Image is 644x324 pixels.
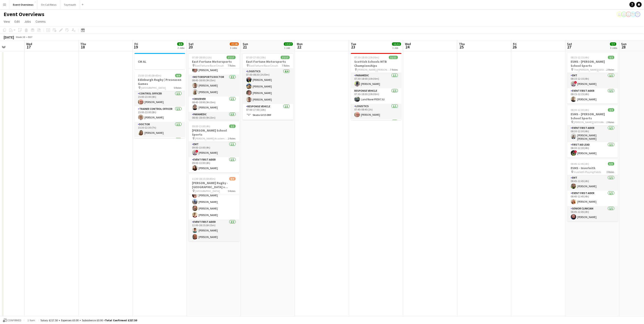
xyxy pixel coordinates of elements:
[621,42,627,46] span: Sun
[284,42,293,46] span: 17/17
[610,42,616,46] span: 7/7
[134,91,185,106] app-card-role: Control Officer1/115:00-23:00 (8h)[PERSON_NAME]
[243,53,293,120] app-job-card: 07:00-17:00 (10h)17/17East Fortune Motorsports East Fortune Race Circuit7 RolesLogistics4/407:00-...
[9,0,37,9] button: Event Overviews
[196,150,198,153] span: !
[281,56,290,59] span: 17/17
[567,112,618,120] h3: ESMS - [PERSON_NAME] School Sports
[567,142,618,158] app-card-role: First Aid Lead1/108:30-12:30 (4h)![PERSON_NAME]
[192,125,211,128] span: 09:00-13:00 (4h)
[227,56,236,59] span: 17/17
[228,189,236,193] span: 5 Roles
[22,19,33,24] a: Jobs
[607,120,614,124] span: 2 Roles
[24,19,31,24] span: Jobs
[567,206,618,221] app-card-role: Senior Clinician1/108:45-12:45 (4h)[PERSON_NAME]
[189,157,239,173] app-card-role: Event First Aider1/109:00-13:00 (4h)[PERSON_NAME]
[574,81,577,84] span: !
[607,68,614,71] span: 2 Roles
[175,74,182,77] span: 9/9
[80,42,86,46] span: Thu
[2,318,22,323] button: Confirmed
[26,42,32,46] span: Wed
[195,137,228,140] span: [PERSON_NAME] Academy Playing Fields
[41,319,137,322] div: Salary £217.50 + Expenses £0.00 + Subsistence £0.00 =
[228,64,236,67] span: 7 Roles
[621,44,627,50] span: 28
[189,74,239,96] app-card-role: Motorsports Doctor2/208:45-18:00 (9h15m)[PERSON_NAME][PERSON_NAME]
[567,175,618,191] app-card-role: EMT1/108:45-12:45 (4h)[PERSON_NAME]
[354,56,379,59] span: 07:30-18:00 (10h30m)
[2,19,12,24] a: View
[192,177,216,180] span: 11:30-18:15 (6h45m)
[37,0,60,9] button: On Call Rotas
[246,56,266,59] span: 07:00-17:00 (10h)
[195,64,224,67] span: East Fortune Race Circuit
[351,60,402,68] h3: Scottish Schools MTB Championships
[134,122,185,137] app-card-role: Doctor1/115:30-22:30 (7h)[PERSON_NAME]
[513,42,517,46] span: Fri
[134,71,185,138] app-job-card: 15:00-23:45 (8h45m)9/9Edinburgh Rugby | Preseason Games [GEOGRAPHIC_DATA]5 RolesControl Officer1/...
[189,184,239,219] app-card-role: Event First Aider4/412:00-16:30 (4h30m)[PERSON_NAME][PERSON_NAME][PERSON_NAME][PERSON_NAME]
[567,73,618,88] app-card-role: EMT1/108:15-12:15 (4h)![PERSON_NAME]
[635,12,640,17] app-user-avatar: Operations Manager
[243,69,293,104] app-card-role: Logistics4/407:00-08:30 (1h30m)[PERSON_NAME][PERSON_NAME][PERSON_NAME][PERSON_NAME]
[229,177,236,180] span: 8/9
[13,19,22,24] a: Edit
[189,112,239,140] app-card-role: Paramedic3/308:45-18:00 (9h15m)
[607,170,614,174] span: 3 Roles
[36,19,46,24] span: Comms
[189,174,239,241] div: 11:30-18:15 (6h45m)8/9[PERSON_NAME] Rugby - [GEOGRAPHIC_DATA] v [GEOGRAPHIC_DATA][PERSON_NAME] - ...
[351,88,402,104] app-card-role: Response Vehicle1/107:30-18:00 (10h30m)Land Rover PX59 7JU
[134,78,185,86] h3: Edinburgh Rugby | Preseason Games
[284,46,293,50] div: 1 Job
[189,128,239,137] h3: [PERSON_NAME] School Sports
[7,319,21,322] span: Confirmed
[405,42,411,46] span: Wed
[177,42,184,46] span: 9/9
[459,42,465,46] span: Thu
[134,53,185,69] app-job-card: CM AL
[192,56,212,59] span: 07:00-18:00 (11h)
[357,68,390,71] span: [PERSON_NAME] [PERSON_NAME]
[189,142,239,157] app-card-role: EMT1/109:00-13:00 (4h)![PERSON_NAME]
[567,159,618,221] app-job-card: 08:45-12:45 (4h)3/3ESMS - Inverleith Inverleith Playing Fields3 RolesEMT1/108:45-12:45 (4h)[PERSO...
[80,44,86,50] span: 18
[567,106,618,158] div: 08:30-12:30 (4h)2/2ESMS - [PERSON_NAME] School Sports [PERSON_NAME][GEOGRAPHIC_DATA]2 RolesEvent ...
[351,53,402,120] app-job-card: 07:30-18:00 (10h30m)11/11Scottish Schools MTB Championships [PERSON_NAME] [PERSON_NAME]7 RolesPar...
[390,68,398,71] span: 7 Roles
[567,88,618,104] app-card-role: Event First Aider1/108:15-12:15 (4h)[PERSON_NAME]
[243,60,293,64] h3: East Fortune Motorsports
[567,44,572,50] span: 27
[574,150,577,153] span: !
[574,170,601,174] span: Inverleith Playing Fields
[571,162,589,166] span: 08:45-12:45 (4h)
[608,56,614,59] span: 2/2
[574,120,607,124] span: [PERSON_NAME][GEOGRAPHIC_DATA]
[626,12,631,17] app-user-avatar: Operations Team
[567,191,618,206] app-card-role: Event First Aider1/108:45-12:45 (4h)[PERSON_NAME]
[351,119,402,154] app-card-role: Advanced First Aider4/4
[134,137,185,174] app-card-role: Event First Aider4/4
[574,68,607,71] span: The [PERSON_NAME][GEOGRAPHIC_DATA]
[189,53,239,120] app-job-card: 07:00-18:00 (11h)17/17East Fortune Motorsports East Fortune Race Circuit7 Roles08:45-18:00 (9h15m...
[392,42,401,46] span: 11/11
[243,42,248,46] span: Sun
[610,46,617,50] div: 3 Jobs
[105,319,137,322] span: Total Confirmed £217.50
[404,44,411,50] span: 24
[60,0,80,9] button: Taymouth
[458,44,465,50] span: 25
[296,44,303,50] span: 22
[567,53,618,104] app-job-card: 08:15-12:15 (4h)2/2ESMS - [PERSON_NAME] School Sports The [PERSON_NAME][GEOGRAPHIC_DATA]2 RolesEM...
[282,64,290,67] span: 7 Roles
[141,86,166,89] span: [GEOGRAPHIC_DATA]
[174,86,182,89] span: 5 Roles
[297,42,303,46] span: Mon
[4,35,14,39] div: [DATE]
[188,44,194,50] span: 20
